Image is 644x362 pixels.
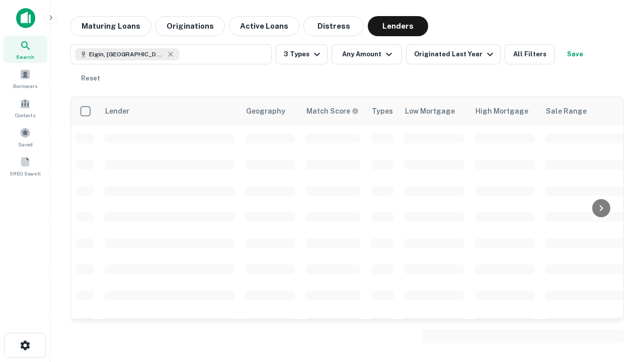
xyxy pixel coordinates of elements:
[414,48,496,60] div: Originated Last Year
[18,140,33,148] span: Saved
[540,97,630,125] th: Sale Range
[546,105,587,117] div: Sale Range
[3,152,47,179] a: SREO Search
[3,94,47,121] a: Contacts
[469,97,540,125] th: High Mortgage
[16,8,35,28] img: capitalize-icon.png
[105,105,129,117] div: Lender
[70,44,272,64] button: Elgin, [GEOGRAPHIC_DATA], [GEOGRAPHIC_DATA]
[559,44,591,64] button: Save your search to get updates of matches that match your search criteria.
[505,44,555,64] button: All Filters
[13,82,37,90] span: Borrowers
[10,169,41,177] span: SREO Search
[405,105,455,117] div: Low Mortgage
[3,123,47,150] a: Saved
[15,111,35,119] span: Contacts
[332,44,402,64] button: Any Amount
[372,105,393,117] div: Types
[276,44,328,64] button: 3 Types
[475,105,528,117] div: High Mortgage
[246,105,285,117] div: Geography
[303,16,364,36] button: Distress
[306,106,359,117] div: Capitalize uses an advanced AI algorithm to match your search with the best lender. The match sco...
[594,282,644,330] iframe: Chat Widget
[74,68,107,88] button: Reset
[399,97,469,125] th: Low Mortgage
[3,65,47,92] a: Borrowers
[300,97,366,125] th: Capitalize uses an advanced AI algorithm to match your search with the best lender. The match sco...
[3,36,47,63] a: Search
[155,16,225,36] button: Originations
[229,16,299,36] button: Active Loans
[306,106,357,117] h6: Match Score
[99,97,240,125] th: Lender
[89,50,165,59] span: Elgin, [GEOGRAPHIC_DATA], [GEOGRAPHIC_DATA]
[406,44,501,64] button: Originated Last Year
[366,97,399,125] th: Types
[240,97,300,125] th: Geography
[16,53,34,61] span: Search
[70,16,151,36] button: Maturing Loans
[368,16,428,36] button: Lenders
